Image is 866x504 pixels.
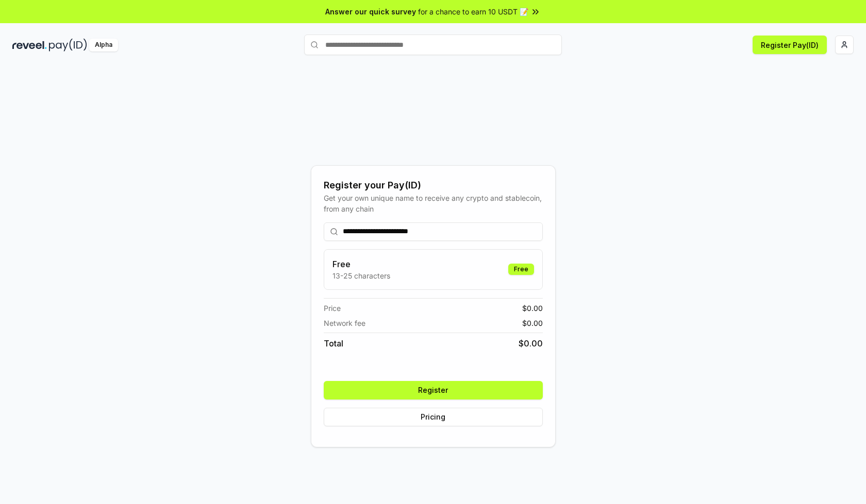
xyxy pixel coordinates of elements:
div: Register your Pay(ID) [324,178,543,193]
span: Network fee [324,318,365,328]
div: Free [508,264,534,275]
span: $ 0.00 [519,337,543,350]
div: Alpha [89,39,118,51]
span: Answer our quick survey [325,6,416,17]
span: for a chance to earn 10 USDT 📝 [418,6,528,17]
img: pay_id [49,39,87,51]
span: $ 0.00 [522,318,543,328]
img: reveel_dark [12,39,47,51]
div: Get your own unique name to receive any crypto and stablecoin, from any chain [324,193,543,214]
button: Pricing [324,408,543,426]
span: $ 0.00 [522,303,543,314]
h3: Free [332,258,390,270]
p: 13-25 characters [332,270,390,281]
span: Price [324,303,341,314]
span: Total [324,337,343,350]
button: Register [324,381,543,399]
button: Register Pay(ID) [753,36,827,54]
